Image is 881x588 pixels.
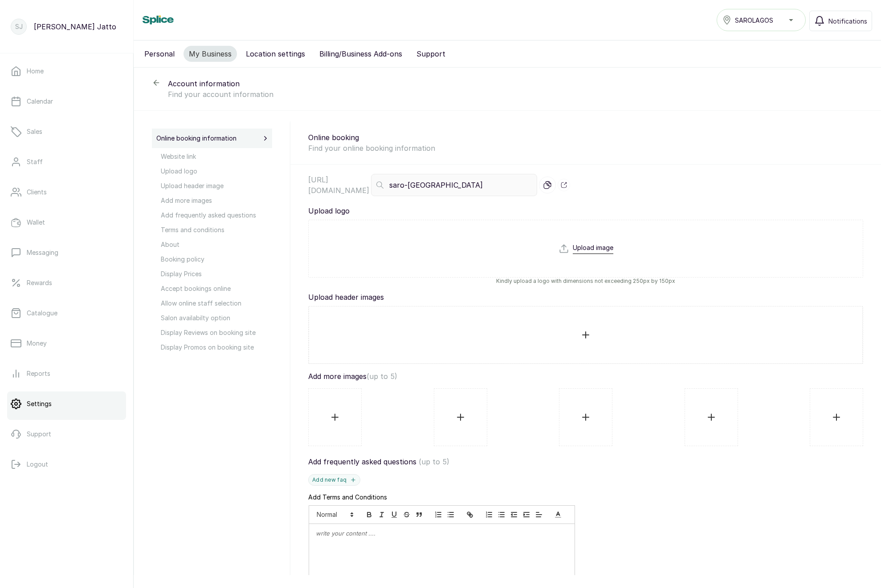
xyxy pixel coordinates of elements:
[367,372,397,381] span: (up to 5)
[156,134,237,143] span: Online booking information
[139,46,180,62] button: Personal
[308,278,863,285] p: Kindly upload a logo with dimensions not exceeding 250px by 150px
[15,22,23,31] p: SJ
[184,46,237,62] button: My Business
[161,196,272,205] span: Add more images
[7,119,126,144] a: Sales
[7,270,126,295] a: Rewards
[7,331,126,356] a: Money
[308,456,863,467] p: Add frequently asked questions
[27,278,52,287] p: Rewards
[161,328,272,337] span: Display Reviews on booking site
[7,301,126,326] a: Catalogue
[308,205,863,216] p: Upload logo
[411,46,451,62] button: Support
[161,298,272,308] span: Allow online staff selection
[27,67,44,76] p: Home
[308,174,369,196] p: [URL][DOMAIN_NAME]
[168,78,863,89] p: Account information
[7,180,126,205] a: Clients
[809,11,872,31] button: Notifications
[419,457,449,466] span: (up to 5)
[161,210,272,220] span: Add frequently asked questions
[7,89,126,114] a: Calendar
[7,59,126,84] a: Home
[314,46,408,62] button: Billing/Business Add-ons
[161,342,272,352] span: Display Promos on booking site
[161,284,272,293] span: Accept bookings online
[161,254,272,264] span: Booking policy
[161,152,272,161] span: Website link
[161,166,272,176] span: Upload logo
[161,181,272,190] span: Upload header image
[34,21,116,32] p: [PERSON_NAME] Jatto
[27,97,53,106] p: Calendar
[7,149,126,174] a: Staff
[717,9,806,31] button: SAROLAGOS
[27,369,50,378] p: Reports
[371,174,537,196] input: Enter name
[308,292,863,302] p: Upload header images
[7,210,126,235] a: Wallet
[161,240,272,249] span: About
[7,391,126,416] a: Settings
[27,218,45,227] p: Wallet
[161,225,272,234] span: Terms and conditions
[308,143,863,153] p: Find your online booking information
[7,422,126,447] a: Support
[308,132,863,143] p: Online booking
[27,248,58,257] p: Messaging
[27,309,57,318] p: Catalogue
[308,474,360,486] button: Add new faq
[27,339,47,348] p: Money
[27,127,42,136] p: Sales
[308,493,387,502] label: Add Terms and Conditions
[168,89,863,100] p: Find your account information
[7,240,126,265] a: Messaging
[241,46,310,62] button: Location settings
[735,16,773,25] span: SAROLAGOS
[7,452,126,477] button: Logout
[7,361,126,386] a: Reports
[27,157,43,166] p: Staff
[161,269,272,278] span: Display Prices
[161,313,272,322] span: Salon availabilty option
[27,188,47,197] p: Clients
[828,16,867,26] span: Notifications
[27,460,48,469] p: Logout
[27,430,51,439] p: Support
[27,399,52,408] p: Settings
[308,371,863,382] p: Add more images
